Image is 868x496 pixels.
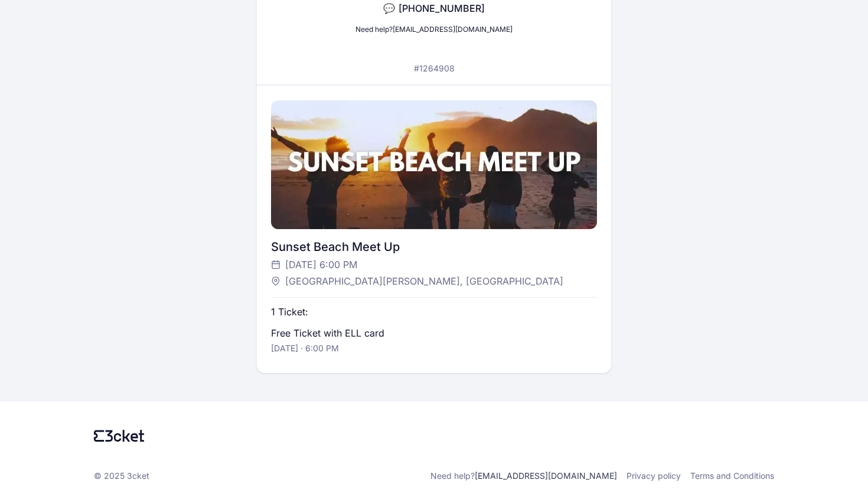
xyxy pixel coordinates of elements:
p: 1 Ticket: [271,305,308,319]
span: Need help? [355,25,393,34]
span: [PHONE_NUMBER] [399,2,485,14]
a: Privacy policy [626,470,681,482]
span: [GEOGRAPHIC_DATA][PERSON_NAME], [GEOGRAPHIC_DATA] [285,274,563,288]
span: 💬 [383,2,395,14]
p: Need help? [430,470,617,482]
div: Sunset Beach Meet Up [271,239,596,255]
a: [EMAIL_ADDRESS][DOMAIN_NAME] [393,25,513,34]
a: [EMAIL_ADDRESS][DOMAIN_NAME] [475,471,617,481]
p: © 2025 3cket [94,470,149,482]
p: [DATE] · 6:00 PM [271,342,339,354]
span: [DATE] 6:00 PM [285,257,357,272]
p: #1264908 [414,63,455,74]
p: Free Ticket with ELL card [271,326,384,340]
a: Terms and Conditions [690,470,774,482]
